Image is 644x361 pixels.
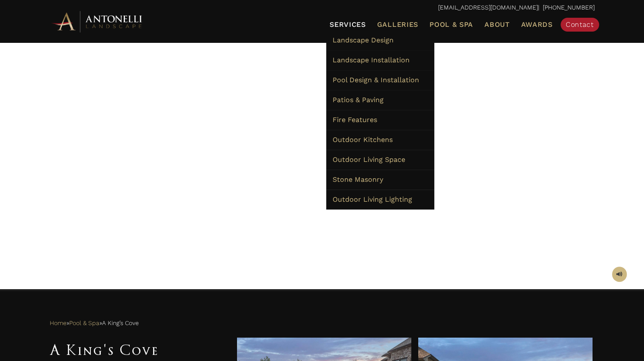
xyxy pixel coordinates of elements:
[333,56,410,64] span: Landscape Installation
[426,19,477,30] a: Pool & Spa
[326,90,434,110] a: Patios & Paving
[481,19,513,30] a: About
[326,30,434,50] a: Landscape Design
[326,170,434,190] a: Stone Masonry
[326,70,434,90] a: Pool Design & Installation
[521,20,552,29] span: Awards
[517,19,556,30] a: Awards
[102,318,139,329] span: A King’s Cove
[566,20,594,29] span: Contact
[484,21,510,28] span: About
[326,130,434,150] a: Outdoor Kitchens
[333,76,419,84] span: Pool Design & Installation
[50,318,139,329] span: » »
[333,116,377,124] span: Fire Features
[50,2,595,13] p: | [PHONE_NUMBER]
[326,110,434,130] a: Fire Features
[326,19,369,30] a: Services
[438,4,538,11] a: [EMAIL_ADDRESS][DOMAIN_NAME]
[333,96,384,104] span: Patios & Paving
[50,318,67,329] a: Home
[333,175,383,184] span: Stone Masonry
[333,36,394,44] span: Landscape Design
[561,18,599,32] a: Contact
[50,316,595,329] nav: Breadcrumbs
[374,19,422,30] a: Galleries
[333,155,405,164] span: Outdoor Living Space
[326,50,434,70] a: Landscape Installation
[330,21,366,28] span: Services
[69,318,99,329] a: Pool & Spa
[326,190,434,210] a: Outdoor Living Lighting
[326,150,434,170] a: Outdoor Living Space
[333,135,393,144] span: Outdoor Kitchens
[333,195,412,203] span: Outdoor Living Lighting
[429,20,473,29] span: Pool & Spa
[50,10,145,33] img: Antonelli Horizontal Logo
[377,20,418,29] span: Galleries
